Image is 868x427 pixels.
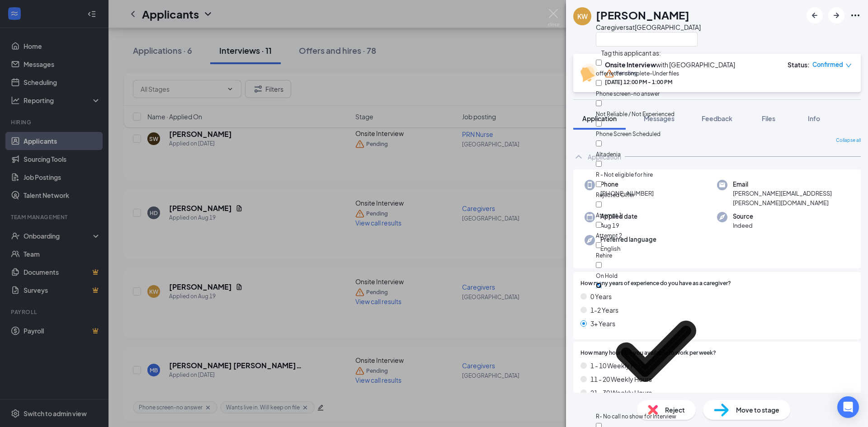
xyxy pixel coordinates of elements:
input: Phone Screen Scheduled [596,121,602,127]
span: 21 - 30 Weekly Hours [590,388,652,398]
input: Phone screen-no answer [596,80,602,86]
input: Not Reliable / Not Experienced [596,100,602,106]
span: offer letter complete-Under files [596,70,679,77]
input: R- No call no show for Interview [596,282,602,288]
input: offer letter complete-Under files [596,60,602,66]
svg: ArrowLeftNew [809,10,820,21]
span: R- No call no show for Interview [596,413,676,420]
span: Confirmed [812,60,843,69]
div: Open Intercom Messenger [837,396,859,418]
span: Phone screen-no answer [596,90,660,97]
div: Status : [788,60,810,69]
span: 1 - 10 Weekly Hours [590,361,648,371]
span: Info [808,114,820,122]
span: How many years of experience do you have as a caregiver? [580,279,731,288]
svg: ChevronUp [573,151,584,162]
input: R - Not eligible for hire [596,161,602,167]
svg: Checkmark [596,291,716,411]
span: Source [733,212,753,221]
span: Altadenia [596,151,621,158]
span: Email [733,180,849,189]
div: KW [577,12,588,21]
span: Collapse all [836,137,861,144]
span: Phone Screen Scheduled [596,131,660,137]
input: Rehire [596,242,602,248]
span: Files [762,114,775,122]
span: Rejected Offer [596,192,634,198]
span: Move to stage [736,405,779,415]
button: ArrowRight [828,7,844,23]
span: down [845,62,852,69]
input: Attempt 1 [596,202,602,207]
span: Rehire [596,252,612,259]
span: Not Reliable / Not Experienced [596,111,675,117]
span: 3+ Years [590,319,615,328]
div: Application [588,152,621,161]
span: R - Not eligible for hire [596,171,653,178]
span: Attempt 1 [596,212,622,219]
input: Attempt 2 [596,222,602,228]
span: [PERSON_NAME][EMAIL_ADDRESS][PERSON_NAME][DOMAIN_NAME] [733,189,849,207]
input: Rejected Offer [596,181,602,187]
span: Attempt 2 [596,232,622,239]
span: 0 Years [590,291,612,301]
svg: ArrowRight [831,10,842,21]
input: Altadenia [596,141,602,146]
h1: [PERSON_NAME] [596,7,689,23]
button: ArrowLeftNew [807,7,823,23]
span: Feedback [702,114,732,122]
span: On Hold [596,272,618,279]
span: Tag this applicant as: [596,43,666,59]
input: On Hold [596,262,602,268]
span: How many hours are you available to work per week? [580,349,716,357]
span: 11 - 20 Weekly Hours [590,374,652,384]
div: Caregivers at [GEOGRAPHIC_DATA] [596,23,701,32]
span: Indeed [733,221,753,230]
span: Application [582,114,617,122]
span: 1-2 Years [590,305,618,315]
svg: Ellipses [850,10,861,21]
